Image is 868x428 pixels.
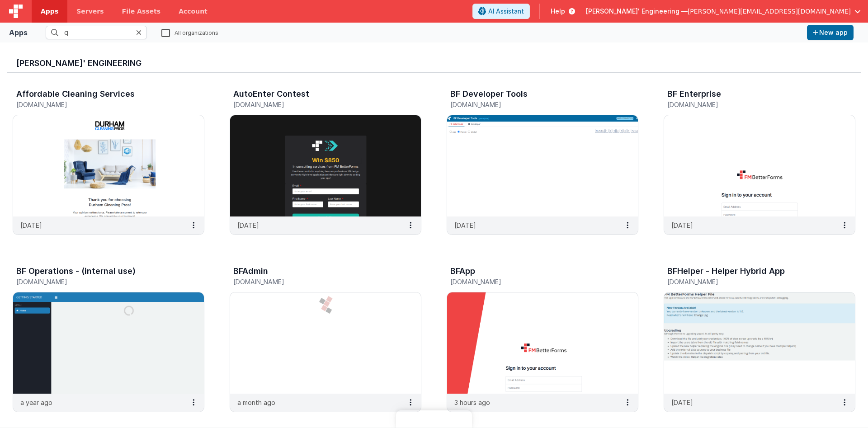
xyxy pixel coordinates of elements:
span: AI Assistant [488,7,524,16]
span: Help [551,7,565,16]
h5: [DOMAIN_NAME] [16,101,182,108]
p: a month ago [237,398,275,407]
h5: [DOMAIN_NAME] [667,101,833,108]
h5: [DOMAIN_NAME] [16,278,182,285]
h3: BF Operations - (internal use) [16,267,136,276]
h3: BF Developer Tools [450,89,528,99]
h3: BFApp [450,267,475,276]
h5: [DOMAIN_NAME] [450,278,616,285]
h3: Affordable Cleaning Services [16,89,135,99]
h3: AutoEnter Contest [233,89,309,99]
button: New app [807,25,854,40]
p: a year ago [20,398,52,407]
label: All organizations [161,28,218,37]
h5: [DOMAIN_NAME] [233,101,399,108]
h5: [DOMAIN_NAME] [233,278,399,285]
p: [DATE] [671,221,693,230]
input: Search apps [46,26,147,39]
div: Apps [9,27,28,38]
span: Servers [76,7,104,16]
p: 3 hours ago [454,398,490,407]
p: [DATE] [20,221,42,230]
button: AI Assistant [472,4,530,19]
span: [PERSON_NAME][EMAIL_ADDRESS][DOMAIN_NAME] [688,7,851,16]
p: [DATE] [237,221,259,230]
h3: [PERSON_NAME]' Engineering [16,59,852,68]
p: [DATE] [454,221,476,230]
p: [DATE] [671,398,693,407]
h3: BFHelper - Helper Hybrid App [667,267,785,276]
h3: BF Enterprise [667,89,721,99]
span: Apps [41,7,58,16]
span: [PERSON_NAME]' Engineering — [586,7,688,16]
h5: [DOMAIN_NAME] [450,101,616,108]
span: File Assets [122,7,161,16]
h5: [DOMAIN_NAME] [667,278,833,285]
h3: BFAdmin [233,267,268,276]
button: [PERSON_NAME]' Engineering — [PERSON_NAME][EMAIL_ADDRESS][DOMAIN_NAME] [586,7,861,16]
